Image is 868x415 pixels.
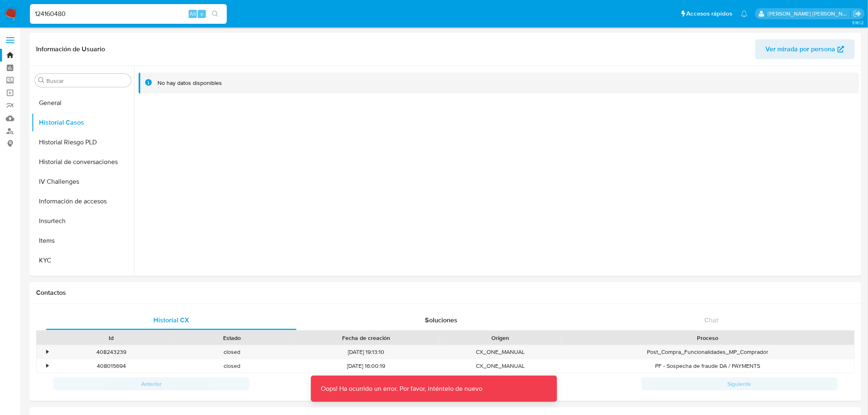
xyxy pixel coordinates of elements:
[687,9,733,18] span: Accesos rápidos
[440,359,561,373] div: CX_ONE_MANUAL
[32,172,134,192] button: IV Challenges
[440,345,561,359] div: CX_ONE_MANUAL
[32,132,134,152] button: Historial Riesgo PLD
[190,10,196,18] span: Alt
[292,345,440,359] div: [DATE] 19:13:10
[38,77,45,84] button: Buscar
[566,334,849,342] div: Proceso
[32,152,134,172] button: Historial de conversaciones
[32,251,134,270] button: KYC
[642,377,838,390] button: Siguiente
[57,334,166,342] div: Id
[32,231,134,251] button: Items
[171,359,292,373] div: closed
[53,377,249,390] button: Anterior
[755,39,855,59] button: Ver mirada por persona
[425,315,458,325] span: Soluciones
[768,10,851,18] p: leonardo.alvarezortiz@mercadolibre.com.co
[446,334,555,342] div: Origen
[51,359,171,373] div: 408015694
[32,211,134,231] button: Insurtech
[298,334,434,342] div: Fecha de creación
[766,39,836,59] span: Ver mirada por persona
[32,270,134,290] button: Lista Interna
[36,289,855,297] h1: Contactos
[32,113,134,132] button: Historial Casos
[32,93,134,113] button: General
[853,9,862,18] a: Salir
[705,315,719,325] span: Chat
[311,376,492,402] p: Oops! Ha ocurrido un error. Por favor, inténtelo de nuevo
[51,345,171,359] div: 408243239
[171,345,292,359] div: closed
[30,9,227,19] input: Buscar usuario o caso...
[32,192,134,211] button: Información de accesos
[561,359,854,373] div: PF - Sospecha de fraude DA / PAYMENTS
[201,10,203,18] span: s
[177,334,286,342] div: Estado
[207,8,224,20] button: search-icon
[46,362,48,370] div: •
[741,10,748,17] a: Notificaciones
[46,77,128,84] input: Buscar
[561,345,854,359] div: Post_Compra_Funcionalidades_MP_Comprador
[36,45,105,53] h1: Información de Usuario
[46,348,48,356] div: •
[292,359,440,373] div: [DATE] 16:00:19
[153,315,189,325] span: Historial CX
